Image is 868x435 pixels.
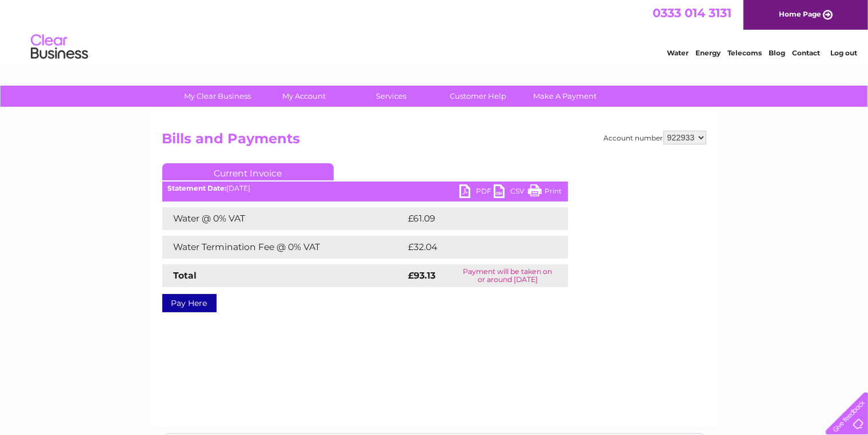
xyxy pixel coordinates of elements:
td: £61.09 [406,207,544,230]
h2: Bills and Payments [162,131,706,152]
strong: £93.13 [409,270,436,281]
a: Water [667,49,689,57]
a: Make A Payment [518,86,612,107]
a: 0333 014 3131 [653,6,731,20]
a: Log out [830,49,857,57]
a: Contact [792,49,820,57]
a: Energy [695,49,721,57]
td: Water @ 0% VAT [162,207,406,230]
b: Statement Date: [168,184,227,192]
a: Customer Help [431,86,525,107]
div: Clear Business is a trading name of Verastar Limited (registered in [GEOGRAPHIC_DATA] No. 3667643... [165,6,705,55]
a: CSV [494,184,528,201]
a: Telecoms [727,49,762,57]
strong: Total [174,270,197,281]
a: My Account [257,86,351,107]
td: Water Termination Fee @ 0% VAT [162,236,406,259]
td: £32.04 [406,236,545,259]
img: logo.png [30,30,89,65]
div: [DATE] [162,184,568,192]
a: Print [528,184,562,201]
div: Account number [604,131,706,144]
a: Pay Here [162,294,217,312]
a: Blog [769,49,785,57]
td: Payment will be taken on or around [DATE] [447,264,567,287]
a: Services [344,86,438,107]
a: PDF [459,184,494,201]
a: My Clear Business [170,86,265,107]
a: Current Invoice [162,163,334,180]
